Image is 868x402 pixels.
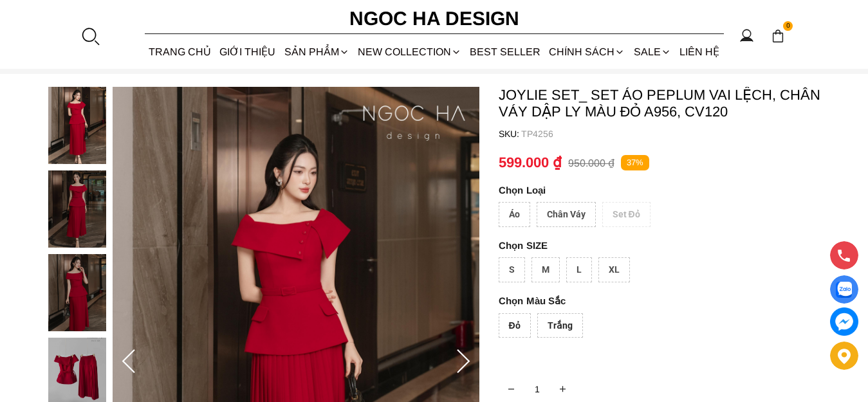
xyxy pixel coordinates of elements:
div: SẢN PHẨM [280,35,353,69]
p: 37% [621,155,649,171]
p: 599.000 ₫ [499,154,562,171]
a: GIỚI THIỆU [216,35,280,69]
div: Trắng [537,313,583,338]
p: SIZE [499,240,820,251]
input: Quantity input [499,376,576,402]
p: TP4256 [521,129,820,139]
img: Joylie Set_ Set Áo Peplum Vai Lệch, Chân Váy Dập Ly Màu Đỏ A956, CV120_mini_1 [48,170,106,248]
div: Áo [499,202,530,227]
div: M [531,257,560,282]
a: TRANG CHỦ [145,35,216,69]
img: Joylie Set_ Set Áo Peplum Vai Lệch, Chân Váy Dập Ly Màu Đỏ A956, CV120_mini_2 [48,254,106,331]
div: S [499,257,525,282]
p: Màu Sắc [499,295,784,307]
a: messenger [830,307,858,336]
a: BEST SELLER [466,35,545,69]
a: LIÊN HỆ [675,35,723,69]
img: img-CART-ICON-ksit0nf1 [771,29,785,43]
a: Display image [830,275,858,304]
span: 0 [783,21,793,32]
a: SALE [629,35,675,69]
p: Loại [499,185,784,196]
div: XL [598,257,630,282]
div: Chính sách [545,35,629,69]
div: Đỏ [499,313,531,338]
a: NEW COLLECTION [353,35,465,69]
div: Chân Váy [537,202,596,227]
h6: SKU: [499,129,521,139]
p: 950.000 ₫ [568,157,614,169]
a: Ngoc Ha Design [338,3,531,34]
div: L [566,257,592,282]
img: Display image [836,282,852,298]
img: Joylie Set_ Set Áo Peplum Vai Lệch, Chân Váy Dập Ly Màu Đỏ A956, CV120_mini_0 [48,87,106,164]
p: Joylie Set_ Set Áo Peplum Vai Lệch, Chân Váy Dập Ly Màu Đỏ A956, CV120 [499,87,820,120]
